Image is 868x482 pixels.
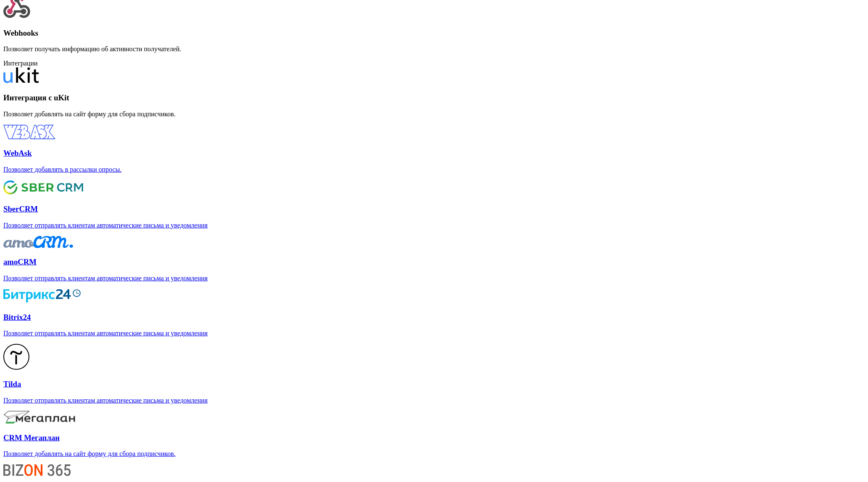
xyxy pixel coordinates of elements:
a: amoCRMПозволяет отправлять клиентам автоматические письма и уведомления [3,236,865,282]
h3: amoCRM [3,257,865,267]
p: Позволяет отправлять клиентам автоматические письма и уведомления [3,330,865,337]
h3: CRM Мегаплан [3,433,865,443]
h3: Tilda [3,380,865,389]
h3: Интеграция с uKit [3,93,865,102]
p: Позволяет отправлять клиентам автоматические письма и уведомления [3,275,865,282]
p: Позволяет отправлять клиентам автоматические письма и уведомления [3,222,865,229]
a: TildaПозволяет отправлять клиентам автоматические письма и уведомления [3,344,865,404]
a: Интеграция с uKitПозволяет добавлять на сайт форму для сбора подписчиков. [3,67,865,118]
p: Позволяет добавлять на сайт форму для сбора подписчиков. [3,110,865,118]
h3: WebAsk [3,149,865,158]
div: Интеграции [3,60,865,67]
a: SberCRMПозволяет отправлять клиентам автоматические письма и уведомления [3,180,865,229]
a: Bitrix24Позволяет отправлять клиентам автоматические письма и уведомления [3,289,865,337]
p: Позволяет отправлять клиентам автоматические письма и уведомления [3,397,865,404]
a: CRM МегапланПозволяет добавлять на сайт форму для сбора подписчиков. [3,411,865,458]
h3: SberCRM [3,204,865,214]
h3: Bitrix24 [3,313,865,322]
p: Позволяет добавлять на сайт форму для сбора подписчиков. [3,450,865,458]
p: Позволяет получать информацию об активности получателей. [3,45,865,53]
h3: Webhooks [3,29,865,38]
p: Позволяет добавлять в рассылки опросы. [3,166,865,173]
a: WebAskПозволяет добавлять в рассылки опросы. [3,125,865,173]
